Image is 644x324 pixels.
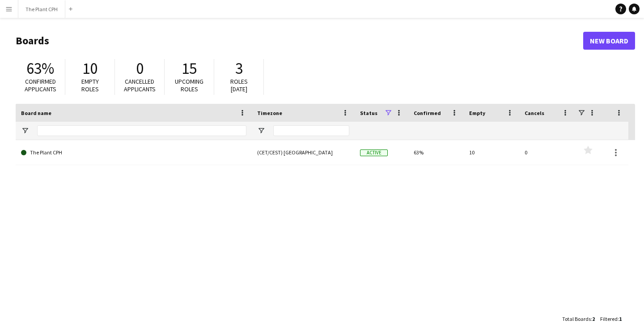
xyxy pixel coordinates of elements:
[37,125,246,136] input: Board name Filter Input
[18,0,65,18] button: The Plant CPH
[21,127,29,135] button: Open Filter Menu
[26,59,54,78] span: 63%
[257,110,282,116] span: Timezone
[360,110,377,116] span: Status
[360,149,388,156] span: Active
[469,110,485,116] span: Empty
[408,140,464,165] div: 63%
[562,315,591,322] span: Total Boards
[16,34,583,47] h1: Boards
[136,59,144,78] span: 0
[182,59,197,78] span: 15
[583,32,635,50] a: New Board
[21,110,51,116] span: Board name
[82,59,97,78] span: 10
[600,315,618,322] span: Filtered
[175,77,203,93] span: Upcoming roles
[592,315,595,322] span: 2
[235,59,243,78] span: 3
[414,110,441,116] span: Confirmed
[230,77,248,93] span: Roles [DATE]
[25,77,56,93] span: Confirmed applicants
[257,127,265,135] button: Open Filter Menu
[525,110,544,116] span: Cancels
[81,77,99,93] span: Empty roles
[519,140,575,165] div: 0
[273,125,349,136] input: Timezone Filter Input
[619,315,622,322] span: 1
[252,140,355,165] div: (CET/CEST) [GEOGRAPHIC_DATA]
[124,77,156,93] span: Cancelled applicants
[464,140,519,165] div: 10
[21,140,246,165] a: The Plant CPH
